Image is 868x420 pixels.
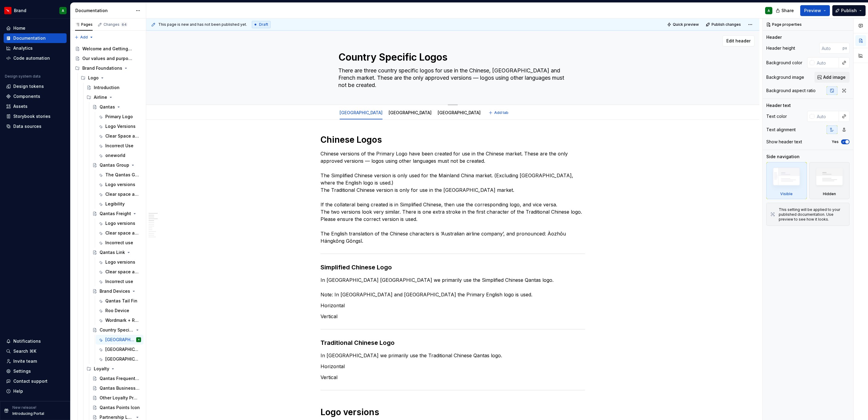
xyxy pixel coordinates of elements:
div: Brand Foundations [73,63,143,73]
div: Airline [94,94,107,100]
a: Qantas Group [90,160,143,170]
a: Qantas Freight [90,209,143,218]
span: 64 [121,22,127,27]
button: Notifications [4,336,67,346]
div: [GEOGRAPHIC_DATA] [105,356,140,362]
a: Qantas Points Icon [90,403,143,412]
div: Loyalty [94,366,109,372]
h3: Simplified Chinese Logo [321,263,585,272]
a: [GEOGRAPHIC_DATA] [340,110,383,115]
div: Design tokens [13,83,44,89]
button: Add tab [487,108,511,117]
a: Introduction [84,83,143,92]
div: Documentation [75,8,133,14]
div: Invite team [13,358,37,364]
div: [GEOGRAPHIC_DATA] [435,106,483,119]
a: Clear Space and Minimum Size [96,131,143,141]
a: [GEOGRAPHIC_DATA]A [96,335,143,345]
a: Analytics [4,43,67,53]
span: Add tab [494,110,508,115]
button: Publish changes [704,20,744,29]
div: Assets [13,103,28,109]
div: Storybook stories [13,113,51,119]
a: Settings [4,366,67,376]
a: [GEOGRAPHIC_DATA] [96,345,143,354]
a: Incorrect Use [96,141,143,151]
div: Show header text [766,139,802,145]
div: Our values and purpose [82,55,132,62]
a: Logo versions [96,257,143,267]
a: [GEOGRAPHIC_DATA] [438,110,481,115]
h1: Logo versions [321,407,585,418]
a: Qantas Tail Fin [96,296,143,306]
div: Background aspect ratio [766,88,816,94]
div: Qantas [100,104,115,110]
div: Pages [75,22,93,27]
div: Introduction [94,85,120,91]
div: Contact support [13,378,48,384]
div: Qantas Frequent Flyer logo [100,375,140,382]
span: Edit header [726,38,751,44]
div: Notifications [13,338,41,344]
div: Clear space and minimum size [105,269,140,275]
div: Incorrect Use [105,143,133,149]
div: [GEOGRAPHIC_DATA] [105,346,140,352]
div: Qantas Business Rewards [100,385,140,391]
span: Preview [804,8,821,14]
a: Design tokens [4,82,67,91]
div: Side navigation [766,154,800,160]
span: Publish changes [712,22,741,27]
div: Qantas Tail Fin [105,298,137,304]
div: Background color [766,60,802,66]
div: Loyalty [84,364,143,374]
span: Add [80,35,88,40]
div: Settings [13,368,31,374]
a: Other Loyalty Products [90,393,143,403]
div: Brand Devices [100,288,130,294]
a: The Qantas Group logo [96,170,143,180]
a: Logo Versions [96,122,143,131]
div: Logo [78,73,143,83]
h3: Traditional Chinese Logo [321,338,585,347]
div: Logo Versions [105,123,136,129]
a: Components [4,92,67,101]
textarea: Country Specific Logos [337,50,566,65]
div: Code automation [13,55,50,61]
span: Quick preview [673,22,699,27]
div: Roo Device [105,308,129,314]
div: Design system data [5,74,41,79]
div: A [62,8,64,13]
p: Vertical [321,313,585,320]
a: Qantas [90,102,143,112]
a: Logo versions [96,218,143,228]
span: Share [781,8,794,14]
div: Legibility [105,201,125,207]
div: The Qantas Group logo [105,172,140,178]
span: This page is new and has not been published yet. [158,22,247,27]
div: Airline [84,92,143,102]
a: Incorrect use [96,277,143,286]
div: Data sources [13,123,41,129]
button: Quick preview [665,20,702,29]
div: Brand Foundations [82,65,122,71]
div: Help [13,388,23,394]
div: Brand [14,8,26,14]
button: Share [773,5,798,16]
div: Analytics [13,45,33,51]
input: Auto [819,43,843,54]
a: Welcome and Getting Started [73,44,143,54]
button: Add [73,33,95,42]
div: Wordmark + Roo [105,317,140,323]
a: Country Specific Logos [90,325,143,335]
div: Documentation [13,35,46,41]
div: Logo versions [105,220,135,226]
div: Visible [766,162,807,199]
button: Publish [832,5,866,16]
a: Clear space and minimum size [96,267,143,277]
a: Assets [4,102,67,111]
div: A [138,337,140,343]
div: Primary Logo [105,114,133,120]
div: A [768,8,770,13]
div: Qantas Points Icon [100,405,140,411]
a: [GEOGRAPHIC_DATA] [389,110,432,115]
